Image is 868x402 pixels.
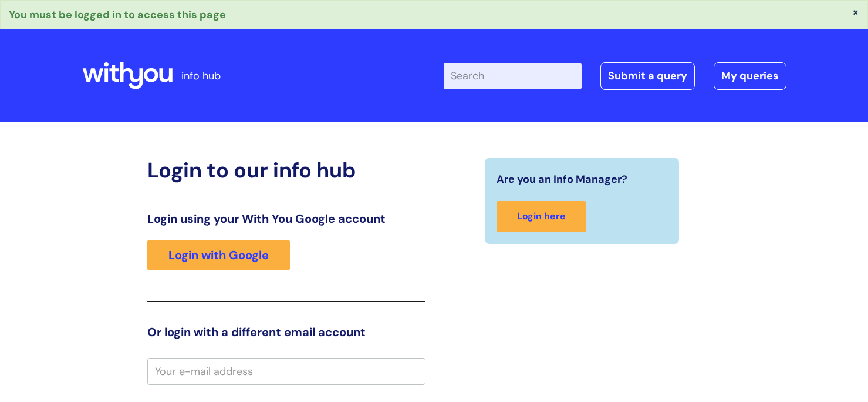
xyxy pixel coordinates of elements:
a: Login here [497,201,586,232]
input: Search [444,63,582,89]
a: Submit a query [600,62,695,89]
a: My queries [714,62,786,89]
p: info hub [181,66,221,85]
input: Your e-mail address [147,358,425,385]
h3: Or login with a different email account [147,325,425,339]
a: Login with Google [147,240,290,270]
h2: Login to our info hub [147,158,425,183]
button: × [852,6,859,17]
h3: Login using your With You Google account [147,212,425,226]
span: Are you an Info Manager? [497,170,627,189]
